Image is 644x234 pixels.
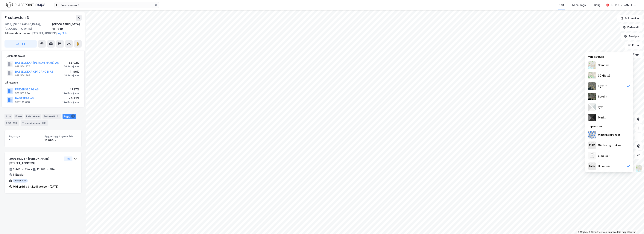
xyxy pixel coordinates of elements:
[63,96,79,101] div: 46.82%
[625,42,643,49] button: Filter
[71,114,75,118] div: 1
[598,94,608,99] div: Satellitt
[13,167,30,172] div: 3 843 ㎡ BYA
[12,121,18,125] div: 246
[4,22,52,31] div: 7068, [GEOGRAPHIC_DATA], [GEOGRAPHIC_DATA]
[21,120,48,126] div: Transaksjoner
[588,114,596,121] img: nCdM7BzjoCAAAAAElFTkSuQmCC
[4,15,30,21] div: Frostaveien 3
[63,101,79,104] div: 174 Seksjoner
[621,33,643,40] button: Analyse
[6,2,45,8] img: logo.f888ab2527a4732fd821a326f86c7f29.svg
[585,123,633,130] div: Tilpass kart
[5,81,81,85] div: Gårdeiere
[64,69,79,74] div: 11.86%
[588,93,596,100] img: 9k=
[45,138,77,143] div: 12 883 ㎡
[59,2,154,8] input: Søk på adresse, matrikkel, gårdeiere, leietakere eller personer
[598,154,609,158] div: Etiketter
[13,184,58,189] div: Midlertidig brukstillatelse - [DATE]
[598,105,603,109] div: Lyst
[42,114,61,119] div: Datasett
[578,231,588,233] a: Mapbox
[4,40,37,48] button: Tag
[15,74,30,77] div: 928 554 368
[52,22,82,31] div: [GEOGRAPHIC_DATA], 411/249
[588,82,596,90] img: Z
[588,162,596,170] img: majorOwner.b5e170eddb5c04bfeeff.jpeg
[25,114,41,119] div: Leietakere
[598,143,622,148] div: Gårds- og bruksnr.
[608,231,626,233] a: Improve this map
[572,3,586,7] div: Mine Tags
[5,54,81,58] div: Hjemmelshaver
[598,133,620,137] div: Matrikkelgrenser
[37,167,55,172] div: 12 883 ㎡ BRA
[598,63,610,67] div: Standard
[4,32,32,35] span: Tilhørende adresser:
[588,103,596,111] img: luj3wr1y2y3+OchiMxRmMxRlscgabnMEmZ7DJGWxyBpucwSZnsMkZbHIGm5zBJmewyRlscgabnMEmZ7DJGWxyBpucwSZnsMkZ...
[63,60,79,65] div: 88.02%
[588,152,596,159] img: Z
[4,120,19,126] div: ESG
[625,216,644,234] div: Kontrollprogram for chat
[588,131,596,139] img: cadastreBorders.cfe08de4b5ddd52a10de.jpeg
[14,114,23,119] div: Eiere
[31,168,32,171] div: •
[625,51,643,58] button: Tags
[559,3,564,7] div: Kart
[9,138,42,143] div: 1
[45,135,77,138] span: Bygget bygningsområde
[15,65,30,68] div: 928 554 376
[620,24,643,31] button: Datasett
[611,3,632,7] div: [PERSON_NAME]
[15,92,30,95] div: 929 301 684
[594,3,601,7] div: Bolig
[56,114,60,118] div: 2
[585,53,633,60] div: Velg karttype
[588,61,596,69] img: Z
[598,84,607,88] div: Flyfoto
[41,121,46,125] div: 169
[9,135,42,138] span: Bygninger
[63,92,79,95] div: 174 Seksjoner
[617,15,643,22] button: Bokmerker
[15,101,30,104] div: 977 109 698
[635,165,642,172] img: Z
[625,216,644,234] iframe: Chat Widget
[598,164,611,168] div: Hovedeier
[13,172,24,177] div: 6 Etasjer
[598,115,606,120] div: Mørkt
[588,142,596,149] img: cadastreKeys.547ab17ec502f5a4ef2b.jpeg
[4,31,79,36] div: [STREET_ADDRESS]
[64,156,72,161] button: Vis
[63,114,76,119] div: Bygg
[4,114,12,119] div: Info
[598,73,610,78] div: 3D (Beta)
[63,65,79,68] div: 156 Seksjoner
[63,87,79,92] div: 47.27%
[9,156,63,165] div: 300855326 - [PERSON_NAME][STREET_ADDRESS]
[588,72,596,79] img: Z
[589,231,607,233] a: OpenStreetMap
[64,74,79,77] div: 18 Seksjoner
